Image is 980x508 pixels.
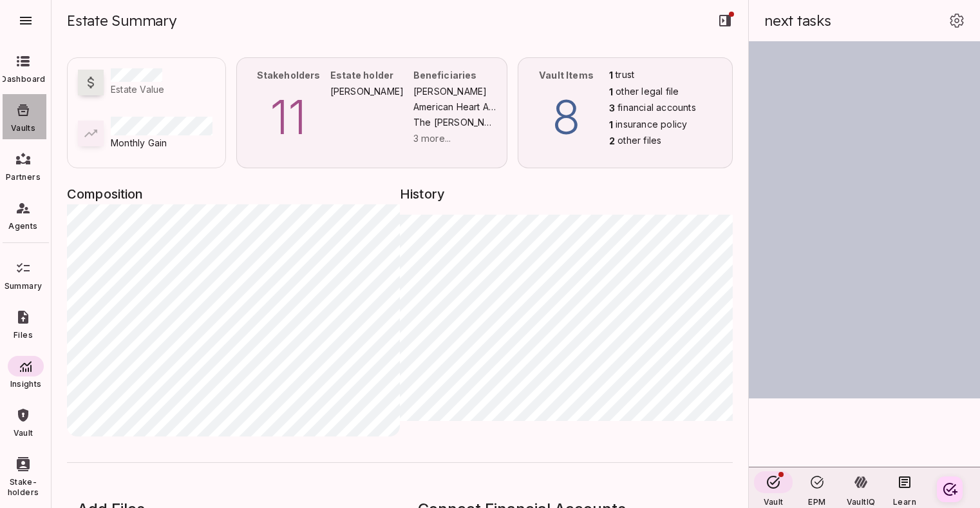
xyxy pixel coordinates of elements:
[893,497,916,507] span: Learn
[609,85,613,99] p: 1
[847,497,875,507] span: VaultIQ
[247,83,330,152] p: 11
[11,123,35,133] span: Vaults
[257,70,320,81] span: Stakeholders
[609,118,613,132] p: 1
[616,68,634,83] span: trust
[609,68,613,83] p: 1
[616,85,679,99] span: other legal file
[609,101,615,115] p: 3
[413,132,496,146] p: 3 more...
[937,476,963,502] button: Create your first task
[413,68,476,83] h6: Beneficiaries
[413,116,496,129] span: The [PERSON_NAME] Foundation For [MEDICAL_DATA] Research
[1,74,45,84] span: Dashboard
[400,184,733,204] span: History
[67,12,176,30] span: Estate Summary
[14,330,33,340] span: Files
[14,428,33,438] span: Vault
[764,497,784,507] span: Vault
[67,184,400,204] span: Composition
[808,497,825,507] span: EPM
[617,134,661,148] span: other files
[529,83,604,152] p: 8
[3,379,49,389] span: Insights
[616,118,687,132] span: insurance policy
[3,350,49,395] div: Insights
[330,85,413,98] span: [PERSON_NAME]
[6,172,41,182] span: Partners
[609,134,615,148] p: 2
[764,12,831,30] span: next tasks
[413,85,496,98] span: [PERSON_NAME]
[617,101,696,115] span: financial accounts
[8,221,37,231] span: Agents
[111,84,164,95] span: Estate Value
[539,70,594,81] span: Vault Items
[111,137,167,148] span: Monthly Gain
[330,68,393,83] h6: Estate holder
[5,281,42,291] span: Summary
[413,101,496,113] span: American Heart Association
